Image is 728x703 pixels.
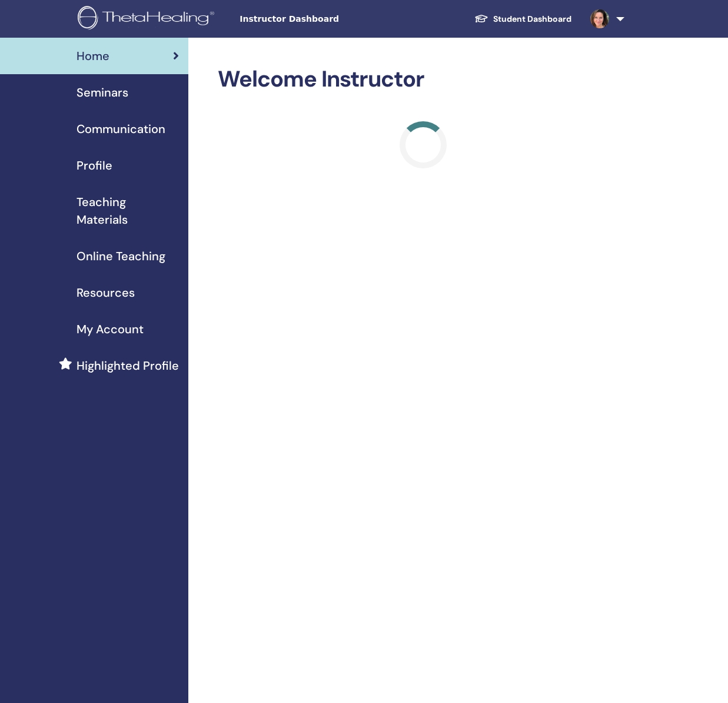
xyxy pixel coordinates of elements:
[474,14,488,24] img: graduation-cap-white.svg
[77,84,128,101] span: Seminars
[77,193,179,228] span: Teaching Materials
[77,157,112,174] span: Profile
[240,13,416,25] span: Instructor Dashboard
[77,284,135,301] span: Resources
[77,120,165,138] span: Communication
[590,9,609,28] img: default.png
[77,47,109,65] span: Home
[77,320,144,338] span: My Account
[78,6,218,32] img: logo.png
[77,357,179,374] span: Highlighted Profile
[77,247,165,265] span: Online Teaching
[218,66,629,93] h2: Welcome Instructor
[465,8,581,30] a: Student Dashboard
